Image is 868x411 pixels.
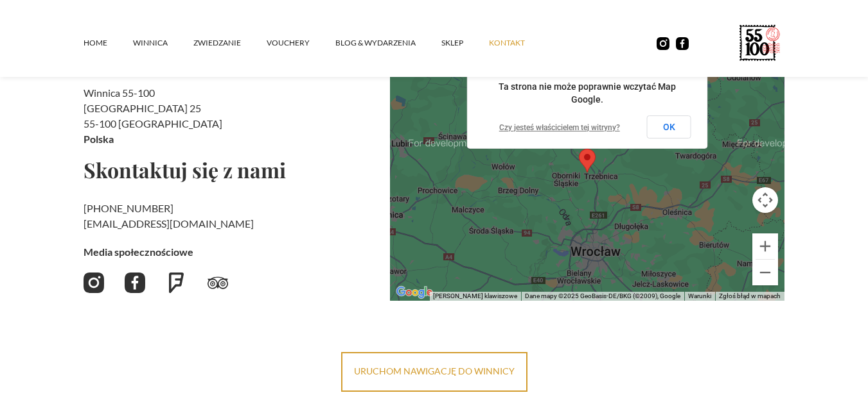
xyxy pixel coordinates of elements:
a: winnica [133,24,193,62]
a: kontakt [489,24,551,62]
a: uruchom nawigację do winnicy [341,352,527,392]
a: vouchery [267,24,335,62]
a: Warunki (otwiera się w nowej karcie) [688,292,711,299]
h2: ‍ [84,201,380,231]
img: Google [393,284,436,301]
span: Dane mapy ©2025 GeoBasis-DE/BKG (©2009), Google [525,292,680,299]
a: Blog & Wydarzenia [335,24,441,62]
span: Ta strona nie może poprawnie wczytać Map Google. [499,81,676,105]
button: Sterowanie kamerą na mapie [752,187,778,213]
a: Pokaż ten obszar w Mapach Google (otwiera się w nowym oknie) [393,284,436,301]
a: Zgłoś błąd w mapach [719,292,781,299]
h2: Winnica 55-100 [GEOGRAPHIC_DATA] 25 55-100 [GEOGRAPHIC_DATA] [84,85,380,147]
a: [PHONE_NUMBER] [84,202,173,214]
a: Home [84,24,133,62]
button: Powiększ [752,233,778,259]
div: Map pin [579,149,596,172]
a: [EMAIL_ADDRESS][DOMAIN_NAME] [84,217,254,230]
button: Pomniejsz [752,260,778,285]
button: OK [647,115,691,138]
a: ZWIEDZANIE [193,24,267,62]
a: SKLEP [441,24,489,62]
a: Czy jesteś właścicielem tej witryny? [499,123,620,132]
strong: Polska [84,133,114,145]
strong: Media społecznościowe [84,246,193,258]
button: Skróty klawiszowe [433,292,517,301]
h2: Skontaktuj się z nami [84,160,380,180]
